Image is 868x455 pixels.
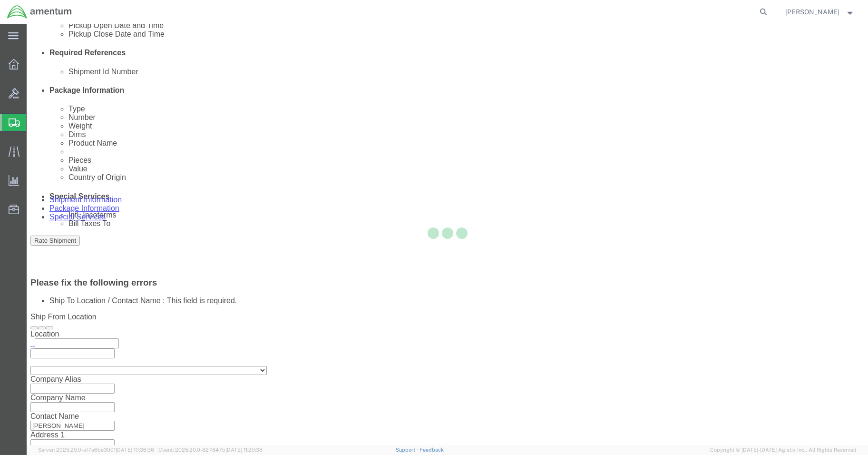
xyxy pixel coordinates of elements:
[710,446,857,454] span: Copyright © [DATE]-[DATE] Agistix Inc., All Rights Reserved
[38,447,154,453] span: Server: 2025.20.0-af7a6be3001
[396,447,419,453] a: Support
[7,5,72,19] img: logo
[785,6,855,18] button: [PERSON_NAME]
[785,7,839,17] span: Eddie Gonzalez
[116,447,154,453] span: [DATE] 10:36:36
[225,447,263,453] span: [DATE] 11:20:38
[419,447,444,453] a: Feedback
[158,447,263,453] span: Client: 2025.20.0-827847b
